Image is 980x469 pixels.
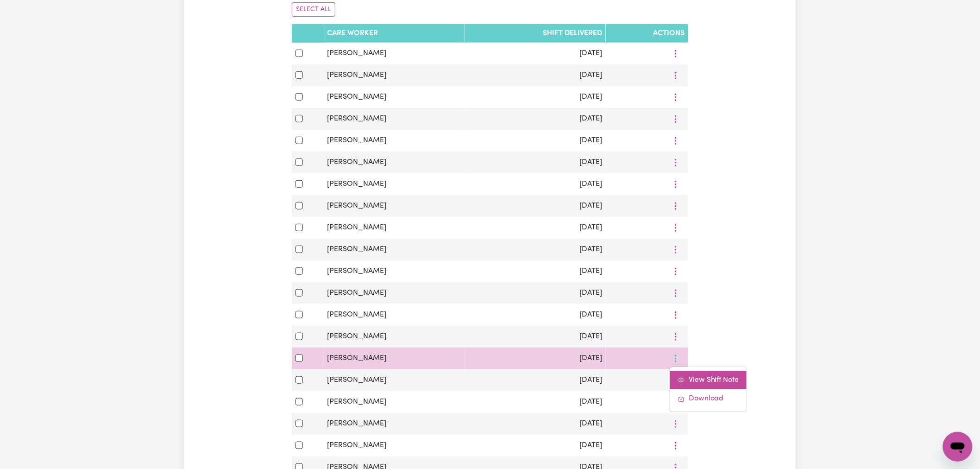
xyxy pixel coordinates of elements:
button: More options [667,308,685,322]
span: [PERSON_NAME] [327,180,386,188]
span: [PERSON_NAME] [327,202,386,209]
th: Actions [606,24,688,43]
span: [PERSON_NAME] [327,333,386,340]
span: [PERSON_NAME] [327,224,386,231]
span: [PERSON_NAME] [327,442,386,449]
button: More options [667,177,685,191]
span: Care Worker [327,30,378,37]
span: [PERSON_NAME] [327,50,386,57]
span: [PERSON_NAME] [327,311,386,318]
iframe: Button to launch messaging window [943,432,973,462]
span: [PERSON_NAME] [327,137,386,144]
span: View Shift Note [689,376,739,384]
span: [PERSON_NAME] [327,398,386,406]
td: [DATE] [465,43,606,64]
span: [PERSON_NAME] [327,71,386,79]
button: More options [667,242,685,257]
button: More options [667,112,685,126]
button: More options [667,417,685,431]
span: [PERSON_NAME] [327,376,386,384]
button: More options [667,286,685,300]
td: [DATE] [465,369,606,391]
td: [DATE] [465,282,606,304]
td: [DATE] [465,326,606,348]
button: More options [667,68,685,82]
span: [PERSON_NAME] [327,246,386,253]
button: More options [667,90,685,104]
td: [DATE] [465,86,606,108]
span: [PERSON_NAME] [327,355,386,362]
span: [PERSON_NAME] [327,420,386,427]
button: Select All [292,2,335,17]
span: [PERSON_NAME] [327,115,386,122]
a: Download [670,389,747,408]
td: [DATE] [465,260,606,282]
td: [DATE] [465,391,606,413]
button: More options [667,155,685,170]
td: [DATE] [465,195,606,217]
td: [DATE] [465,173,606,195]
td: [DATE] [465,413,606,435]
button: More options [667,199,685,213]
button: More options [667,373,685,387]
th: Shift delivered [465,24,606,43]
td: [DATE] [465,239,606,260]
span: [PERSON_NAME] [327,93,386,101]
button: More options [667,395,685,409]
td: [DATE] [465,64,606,86]
button: More options [667,221,685,235]
td: [DATE] [465,130,606,152]
button: More options [667,351,685,366]
span: [PERSON_NAME] [327,158,386,166]
td: [DATE] [465,435,606,456]
button: More options [667,46,685,61]
td: [DATE] [465,348,606,369]
button: More options [667,133,685,148]
button: More options [667,438,685,453]
td: [DATE] [465,152,606,173]
div: More options [670,367,747,412]
a: View Shift Note [670,371,747,389]
td: [DATE] [465,217,606,239]
td: [DATE] [465,108,606,130]
span: [PERSON_NAME] [327,267,386,275]
td: [DATE] [465,304,606,326]
button: More options [667,330,685,344]
button: More options [667,264,685,279]
span: [PERSON_NAME] [327,289,386,297]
